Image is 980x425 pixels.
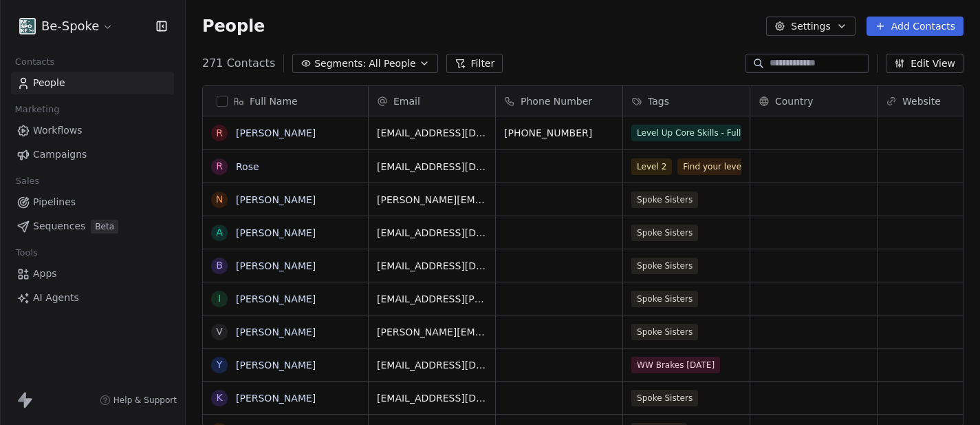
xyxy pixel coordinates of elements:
a: [PERSON_NAME] [236,393,316,404]
span: Country [775,94,814,108]
div: Full Name [203,86,368,116]
button: Settings [766,17,855,36]
span: Website [902,94,941,108]
div: A [216,225,223,240]
span: Contacts [9,52,61,72]
a: AI Agents [11,287,174,309]
span: WW Brakes [DATE] [631,357,720,373]
div: I [218,291,221,306]
span: Tags [648,94,669,108]
span: Workflows [33,123,83,138]
span: [EMAIL_ADDRESS][DOMAIN_NAME] [377,259,487,273]
span: Spoke Sisters [631,291,698,307]
span: Apps [33,267,57,281]
span: Spoke Sisters [631,258,698,274]
a: Apps [11,262,174,285]
span: Level Up Core Skills - Full Program [631,125,741,141]
span: Spoke Sisters [631,191,698,208]
button: Add Contacts [867,17,963,36]
a: SequencesBeta [11,215,174,238]
a: [PERSON_NAME] [236,360,316,371]
a: [PERSON_NAME] [236,127,316,138]
span: Marketing [9,99,65,120]
div: R [216,159,223,174]
span: [PERSON_NAME][EMAIL_ADDRESS][DOMAIN_NAME] [377,325,487,339]
span: Beta [91,220,118,234]
span: Phone Number [521,94,592,108]
span: [EMAIL_ADDRESS][PERSON_NAME][DOMAIN_NAME] [377,292,487,306]
a: [PERSON_NAME] [236,194,316,205]
div: R [216,126,223,141]
span: [EMAIL_ADDRESS][DOMAIN_NAME] [377,391,487,405]
span: Spoke Sisters [631,390,698,406]
div: Country [750,86,877,116]
span: Spoke Sisters [631,324,698,340]
span: People [33,76,65,90]
span: [EMAIL_ADDRESS][DOMAIN_NAME] [377,126,487,140]
span: Email [393,94,420,108]
span: All People [369,56,415,71]
span: Full Name [250,94,298,108]
span: AI Agents [33,291,79,305]
a: [PERSON_NAME] [236,260,316,271]
button: Edit View [886,54,963,73]
span: Tools [10,242,43,263]
span: [EMAIL_ADDRESS][DOMAIN_NAME] [377,160,487,174]
a: Rose [236,161,259,172]
a: Campaigns [11,143,174,166]
span: Help & Support [113,395,177,406]
span: [EMAIL_ADDRESS][DOMAIN_NAME] [377,226,487,240]
img: Facebook%20profile%20picture.png [19,18,36,34]
a: Workflows [11,119,174,142]
a: [PERSON_NAME] [236,293,316,304]
div: Tags [623,86,750,116]
span: Pipelines [33,195,76,209]
button: Filter [446,54,503,73]
a: [PERSON_NAME] [236,227,316,238]
span: Find your level form [677,158,771,175]
div: Email [369,86,495,116]
a: Pipelines [11,191,174,214]
div: Phone Number [496,86,622,116]
div: Y [217,357,223,372]
span: [PERSON_NAME][EMAIL_ADDRESS][PERSON_NAME][DOMAIN_NAME] [377,193,487,207]
button: Be-Spoke [17,14,116,38]
span: Segments: [314,56,366,71]
div: N [216,192,223,207]
span: Level 2 [631,158,672,175]
a: People [11,72,174,94]
a: Help & Support [100,395,177,406]
a: [PERSON_NAME] [236,326,316,338]
span: 271 Contacts [202,55,275,72]
span: Sequences [33,219,85,234]
div: K [216,391,222,405]
span: People [202,16,265,37]
span: Spoke Sisters [631,225,698,241]
div: V [216,324,223,339]
span: Sales [10,171,45,191]
span: [PHONE_NUMBER] [504,126,614,140]
span: [EMAIL_ADDRESS][DOMAIN_NAME] [377,358,487,372]
div: B [216,258,223,273]
span: Campaigns [33,147,87,162]
span: Be-Spoke [41,17,99,35]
